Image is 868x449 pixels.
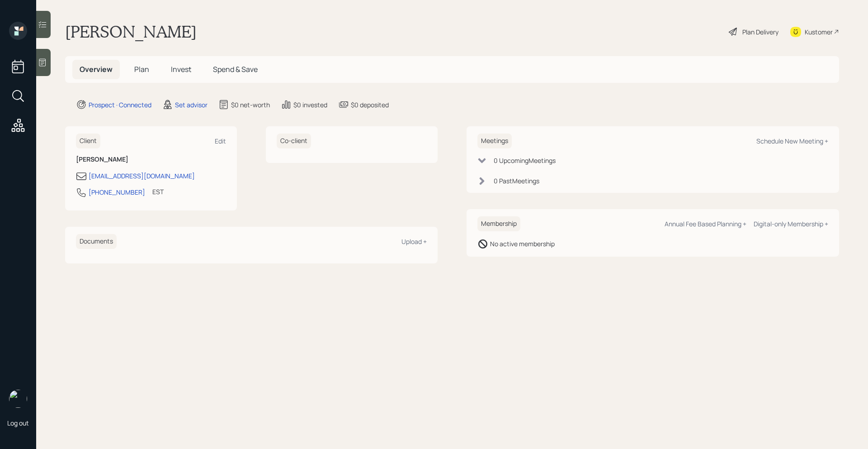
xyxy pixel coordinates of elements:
[152,187,164,196] div: EST
[9,390,27,408] img: retirable_logo.png
[277,134,311,148] h6: Co-client
[494,156,556,165] div: 0 Upcoming Meeting s
[89,100,151,110] div: Prospect · Connected
[293,100,327,110] div: $0 invested
[490,239,555,248] div: No active membership
[89,171,195,181] div: [EMAIL_ADDRESS][DOMAIN_NAME]
[231,100,270,110] div: $0 net-worth
[215,137,226,145] div: Edit
[7,419,29,427] div: Log out
[89,187,145,197] div: [PHONE_NUMBER]
[76,134,100,148] h6: Client
[351,100,389,110] div: $0 deposited
[742,27,778,37] div: Plan Delivery
[65,22,197,42] h1: [PERSON_NAME]
[477,216,520,231] h6: Membership
[665,220,746,228] div: Annual Fee Based Planning +
[171,64,191,74] span: Invest
[805,27,833,37] div: Kustomer
[213,64,258,74] span: Spend & Save
[477,134,512,148] h6: Meetings
[754,220,828,228] div: Digital-only Membership +
[76,156,226,163] h6: [PERSON_NAME]
[756,137,828,145] div: Schedule New Meeting +
[76,234,117,249] h6: Documents
[401,237,427,246] div: Upload +
[80,64,113,74] span: Overview
[494,176,539,186] div: 0 Past Meeting s
[134,64,149,74] span: Plan
[175,100,208,110] div: Set advisor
